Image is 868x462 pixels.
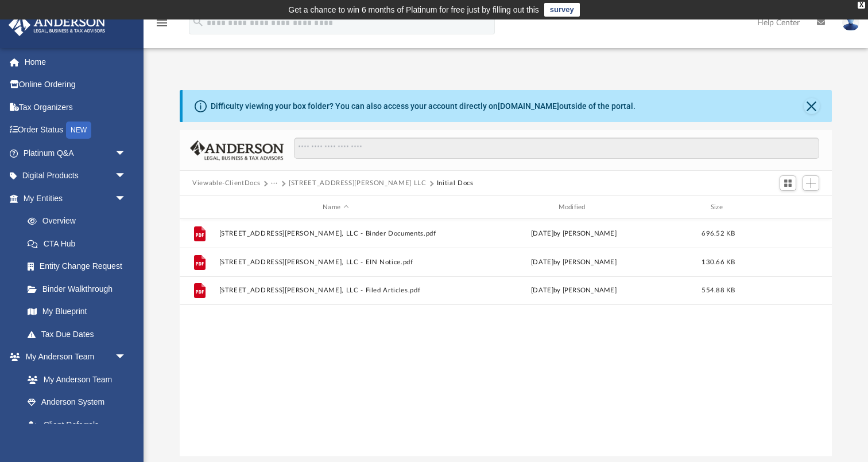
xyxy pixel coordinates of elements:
div: [DATE] by [PERSON_NAME] [458,229,691,239]
button: [STREET_ADDRESS][PERSON_NAME], LLC - Filed Articles.pdf [219,287,452,294]
a: Entity Change Request [16,255,144,278]
button: ··· [271,178,278,189]
div: NEW [66,122,91,139]
div: grid [180,219,832,457]
button: Close [804,98,820,114]
a: [DOMAIN_NAME] [498,101,559,111]
div: id [185,202,214,213]
div: close [858,2,865,9]
a: My Anderson Teamarrow_drop_down [8,346,138,369]
div: Get a chance to win 6 months of Platinum for free just by filling out this [288,3,539,17]
img: User Pic [842,14,859,31]
a: Client Referrals [16,413,138,436]
button: Initial Docs [437,178,474,189]
div: Size [696,202,742,213]
span: arrow_drop_down [115,165,138,188]
button: [STREET_ADDRESS][PERSON_NAME], LLC - EIN Notice.pdf [219,259,452,266]
a: My Entitiesarrow_drop_down [8,187,144,210]
a: Tax Due Dates [16,323,144,346]
span: 554.88 KB [702,287,735,293]
div: Modified [457,202,691,213]
a: Tax Organizers [8,96,144,119]
div: Difficulty viewing your box folder? You can also access your account directly on outside of the p... [211,100,635,112]
a: Overview [16,210,144,233]
a: Anderson System [16,391,138,414]
button: Viewable-ClientDocs [192,178,260,189]
a: menu [155,22,169,30]
span: arrow_drop_down [115,346,138,369]
a: Online Ordering [8,73,144,96]
span: 696.52 KB [702,230,735,237]
a: CTA Hub [16,232,144,255]
input: Search files and folders [294,138,819,159]
a: Order StatusNEW [8,119,144,142]
span: arrow_drop_down [115,142,138,165]
a: Binder Walkthrough [16,277,144,300]
div: [DATE] by [PERSON_NAME] [458,257,691,268]
img: Anderson Advisors Platinum Portal [5,14,109,36]
a: My Blueprint [16,300,138,323]
div: Name [219,202,452,213]
a: survey [544,3,580,17]
a: My Anderson Team [16,368,132,391]
span: arrow_drop_down [115,187,138,210]
button: [STREET_ADDRESS][PERSON_NAME], LLC - Binder Documents.pdf [219,230,452,237]
div: id [746,202,827,213]
span: 130.66 KB [702,259,735,265]
button: [STREET_ADDRESS][PERSON_NAME] LLC [289,178,426,189]
button: Switch to Grid View [780,175,797,191]
i: search [192,15,204,28]
a: Digital Productsarrow_drop_down [8,165,144,187]
a: Home [8,50,144,73]
i: menu [155,16,169,30]
button: Add [803,175,820,191]
div: [DATE] by [PERSON_NAME] [458,285,691,296]
a: Platinum Q&Aarrow_drop_down [8,142,144,165]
